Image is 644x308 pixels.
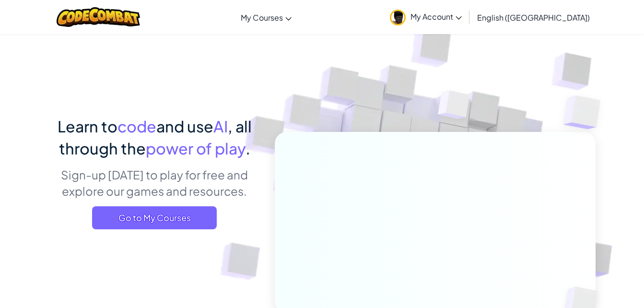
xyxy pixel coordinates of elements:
a: My Account [385,2,467,32]
p: Sign-up [DATE] to play for free and explore our games and resources. [49,166,260,199]
img: avatar [390,10,406,25]
a: My Courses [236,4,296,30]
img: Overlap cubes [420,71,489,143]
span: code [117,117,156,136]
span: and use [156,117,213,136]
span: My Account [410,12,462,22]
span: My Courses [241,12,283,23]
span: Learn to [58,117,117,136]
img: CodeCombat logo [57,7,141,27]
img: Overlap cubes [544,72,627,153]
span: English ([GEOGRAPHIC_DATA]) [477,12,590,23]
span: AI [213,117,228,136]
a: Go to My Courses [92,206,217,229]
span: power of play [146,139,246,158]
span: . [246,139,250,158]
a: English ([GEOGRAPHIC_DATA]) [472,4,595,30]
